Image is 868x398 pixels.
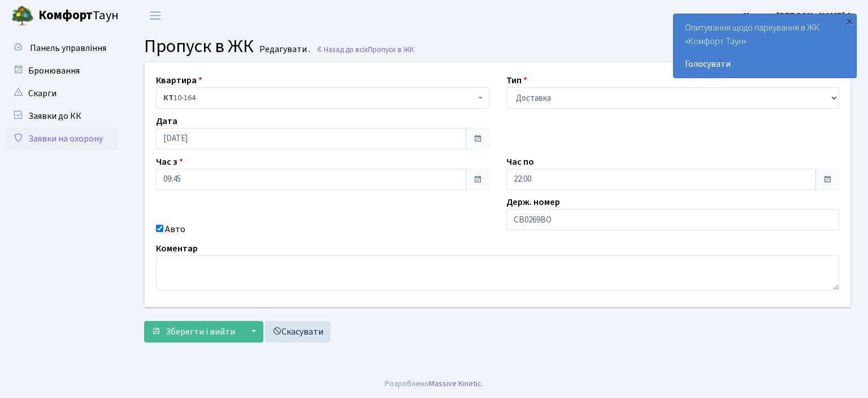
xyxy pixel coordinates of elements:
[257,44,310,55] small: Редагувати .
[156,114,177,128] label: Дата
[506,74,527,87] label: Тип
[163,92,475,104] span: <b>КТ</b>&nbsp;&nbsp;&nbsp;&nbsp;10-164
[6,127,119,150] a: Заявки на охорону
[141,6,170,25] button: Переключити навігацію
[6,82,119,105] a: Скарги
[11,5,34,27] img: logo.png
[156,74,202,87] label: Квартира
[844,15,855,27] div: ×
[744,10,854,22] b: Цитрус [PERSON_NAME] А.
[166,326,235,338] span: Зберегти і вийти
[156,155,183,169] label: Час з
[165,222,185,236] label: Авто
[156,242,198,255] label: Коментар
[38,6,119,25] span: Таун
[685,57,845,71] a: Голосувати
[385,378,483,390] div: Розроблено .
[6,105,119,127] a: Заявки до КК
[674,14,856,78] div: Опитування щодо паркування в ЖК «Комфорт Таун»
[38,6,93,24] b: Комфорт
[265,321,331,343] a: Скасувати
[144,321,242,343] button: Зберегти і вийти
[744,9,854,23] a: Цитрус [PERSON_NAME] А.
[506,209,840,230] input: AA0001AA
[316,44,414,55] a: Назад до всіхПропуск в ЖК
[506,195,560,209] label: Держ. номер
[156,87,489,109] span: <b>КТ</b>&nbsp;&nbsp;&nbsp;&nbsp;10-164
[163,92,173,104] b: КТ
[30,42,106,54] span: Панель управління
[144,33,254,59] span: Пропуск в ЖК
[506,155,534,169] label: Час по
[368,44,414,55] span: Пропуск в ЖК
[6,59,119,82] a: Бронювання
[429,378,481,390] a: Massive Kinetic
[6,37,119,59] a: Панель управління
